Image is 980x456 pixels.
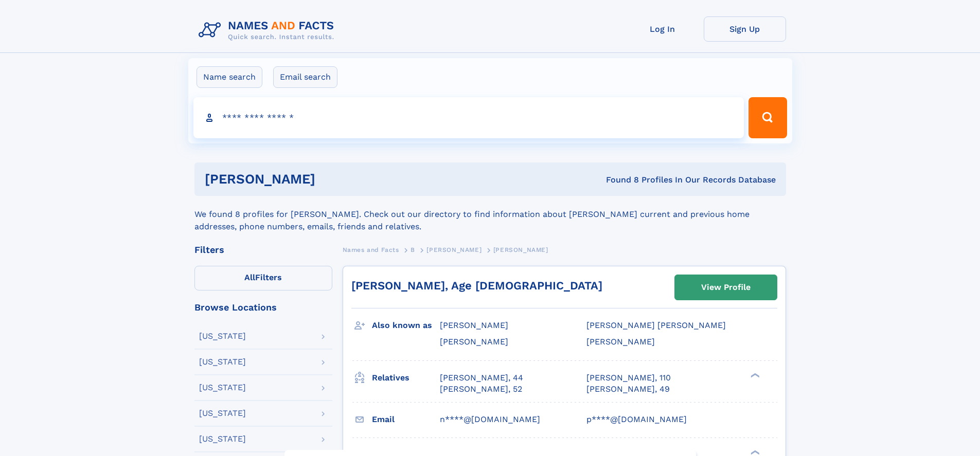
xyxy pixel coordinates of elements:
span: [PERSON_NAME] [586,337,655,346]
img: Logo Names and Facts [194,16,343,44]
div: ❯ [748,449,760,455]
a: Log In [621,16,704,42]
a: [PERSON_NAME], 44 [440,372,523,384]
label: Name search [197,66,262,88]
span: [PERSON_NAME] [426,246,482,253]
label: Filters [194,266,332,290]
span: [PERSON_NAME] [440,337,508,346]
button: Search Button [749,97,787,138]
a: [PERSON_NAME] [426,243,482,256]
h3: Email [372,411,440,428]
div: Found 8 Profiles In Our Records Database [460,174,776,186]
div: [US_STATE] [199,435,246,443]
div: [US_STATE] [199,384,246,392]
span: All [244,272,255,282]
a: View Profile [675,275,777,300]
a: [PERSON_NAME], 49 [586,384,670,395]
div: [US_STATE] [199,409,246,417]
h3: Relatives [372,369,440,387]
span: B [411,246,415,253]
a: B [411,243,415,256]
a: [PERSON_NAME], 52 [440,384,522,395]
div: [US_STATE] [199,332,246,340]
div: We found 8 profiles for [PERSON_NAME]. Check out our directory to find information about [PERSON_... [194,196,786,233]
span: [PERSON_NAME] [493,246,548,253]
h1: [PERSON_NAME] [205,173,461,186]
div: View Profile [701,276,751,299]
span: [PERSON_NAME] [PERSON_NAME] [586,320,726,330]
input: search input [193,97,744,138]
a: Names and Facts [343,243,399,256]
div: Filters [194,245,332,254]
a: Sign Up [704,16,786,42]
label: Email search [273,66,337,88]
div: ❯ [748,372,760,378]
span: [PERSON_NAME] [440,320,508,330]
div: Browse Locations [194,303,332,312]
a: [PERSON_NAME], Age [DEMOGRAPHIC_DATA] [351,279,602,292]
h3: Also known as [372,317,440,334]
a: [PERSON_NAME], 110 [586,372,671,384]
div: [US_STATE] [199,358,246,366]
